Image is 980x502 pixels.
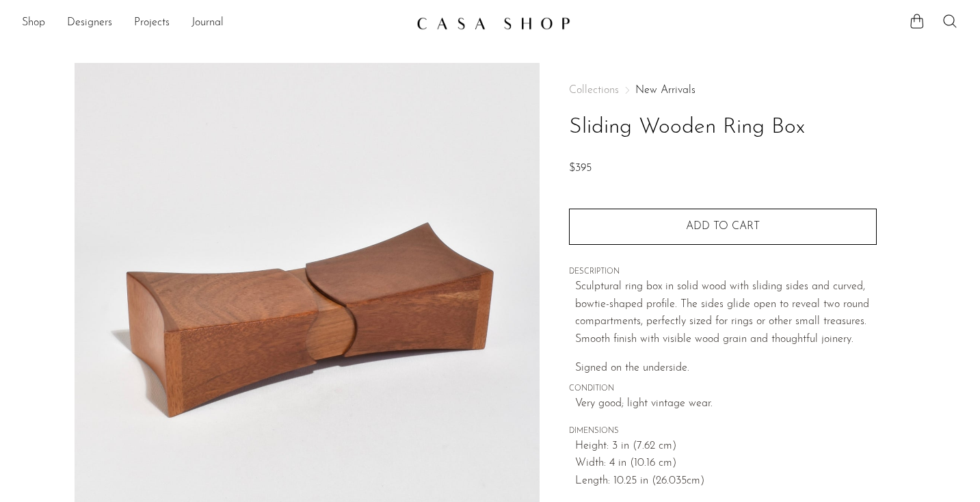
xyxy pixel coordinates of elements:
[22,14,45,32] a: Shop
[191,14,224,32] a: Journal
[575,473,877,490] span: Length: 10.25 in (26.035cm)
[22,12,406,35] nav: Desktop navigation
[575,278,877,348] p: Sculptural ring box in solid wood with sliding sides and curved, bowtie-shaped profile. The sides...
[22,12,406,35] ul: NEW HEADER MENU
[686,221,760,232] span: Add to cart
[569,110,877,145] h1: Sliding Wooden Ring Box
[575,360,877,378] p: Signed on the underside.
[569,163,592,174] span: $395
[575,438,877,455] span: Height: 3 in (7.62 cm)
[569,209,877,244] button: Add to cart
[575,395,877,413] span: Very good; light vintage wear.
[67,14,112,32] a: Designers
[569,383,877,395] span: CONDITION
[569,85,877,96] nav: Breadcrumbs
[575,455,877,473] span: Width: 4 in (10.16 cm)
[569,85,619,96] span: Collections
[635,85,696,96] a: New Arrivals
[569,266,877,278] span: DESCRIPTION
[569,425,877,438] span: DIMENSIONS
[134,14,170,32] a: Projects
